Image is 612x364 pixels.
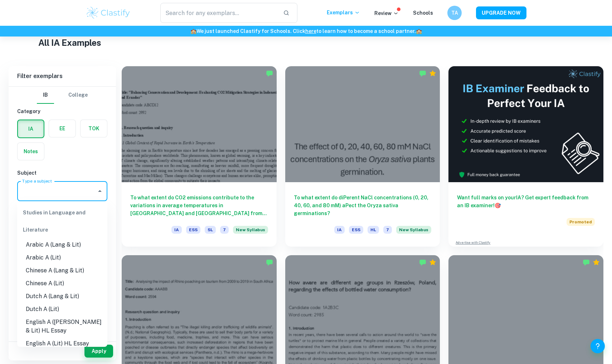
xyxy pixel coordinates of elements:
[448,66,603,182] img: Thumbnail
[18,143,44,160] button: Notes
[38,36,574,49] h1: All IA Examples
[220,226,229,234] span: 7
[294,194,432,217] h6: To what extent do diPerent NaCl concentrations (0, 20, 40, 60, and 80 mM) aPect the Oryza sativa ...
[266,70,273,77] img: Marked
[456,240,490,245] a: Advertise with Clastify
[396,226,431,234] span: New Syllabus
[17,107,107,115] h6: Category
[205,226,216,234] span: SL
[17,251,107,264] li: Arabic A (Lit)
[1,27,611,35] h6: We just launched Clastify for Schools. Click to learn how to become a school partner.
[374,9,399,17] p: Review
[419,70,426,77] img: Marked
[266,259,273,266] img: Marked
[429,70,436,77] div: Premium
[17,290,107,303] li: Dutch A (Lang & Lit)
[583,259,590,266] img: Marked
[95,186,105,196] button: Close
[349,226,363,234] span: ESS
[17,238,107,251] li: Arabic A (Lang & Lit)
[17,316,107,337] li: English A ([PERSON_NAME] & Lit) HL Essay
[130,194,268,217] h6: To what extent do CO2 emissions contribute to the variations in average temperatures in [GEOGRAPH...
[17,277,107,290] li: Chinese A (Lit)
[593,259,600,266] div: Premium
[86,6,131,20] img: Clastify logo
[305,28,316,34] a: here
[160,3,277,23] input: Search for any exemplars...
[447,6,462,20] button: TA
[186,226,200,234] span: ESS
[233,226,268,234] span: New Syllabus
[17,337,107,350] li: English A (Lit) HL Essay
[18,120,44,137] button: IA
[413,10,433,16] a: Schools
[17,169,107,177] h6: Subject
[591,339,605,353] button: Help and Feedback
[17,204,107,238] div: Studies in Language and Literature
[37,87,54,104] button: IB
[9,66,116,86] h6: Filter exemplars
[233,226,268,238] div: Starting from the May 2026 session, the ESS IA requirements have changed. We created this exempla...
[457,194,595,209] h6: Want full marks on your IA ? Get expert feedback from an IB examiner!
[17,264,107,277] li: Chinese A (Lang & Lit)
[451,9,459,17] h6: TA
[334,226,345,234] span: IA
[122,66,277,247] a: To what extent do CO2 emissions contribute to the variations in average temperatures in [GEOGRAPH...
[416,28,422,34] span: 🏫
[327,9,360,16] p: Exemplars
[383,226,392,234] span: 7
[17,303,107,316] li: Dutch A (Lit)
[476,6,526,19] button: UPGRADE NOW
[396,226,431,238] div: Starting from the May 2026 session, the ESS IA requirements have changed. We created this exempla...
[171,226,182,234] span: IA
[190,28,196,34] span: 🏫
[419,259,426,266] img: Marked
[84,345,113,358] button: Apply
[49,120,76,137] button: EE
[448,66,603,247] a: Want full marks on yourIA? Get expert feedback from an IB examiner!PromotedAdvertise with Clastify
[429,259,436,266] div: Premium
[37,87,88,104] div: Filter type choice
[81,120,107,137] button: TOK
[495,203,501,208] span: 🎯
[68,87,88,104] button: College
[22,178,52,184] label: Type a subject
[567,218,595,226] span: Promoted
[285,66,440,247] a: To what extent do diPerent NaCl concentrations (0, 20, 40, 60, and 80 mM) aPect the Oryza sativa ...
[368,226,379,234] span: HL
